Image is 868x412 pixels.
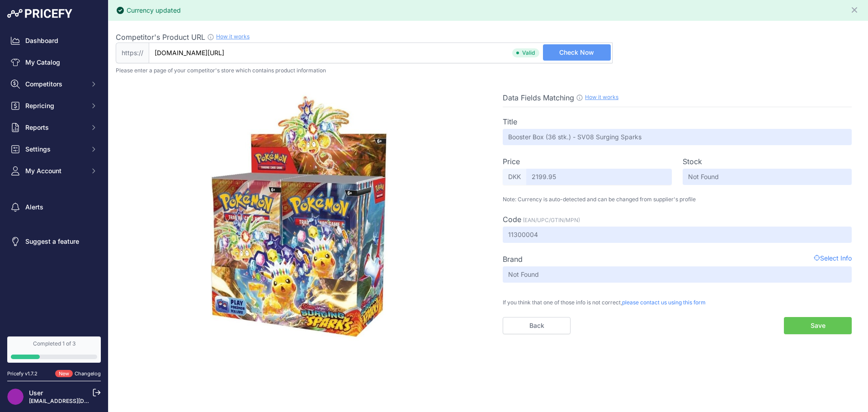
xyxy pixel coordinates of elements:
button: My Account [7,163,101,179]
span: Code [503,215,521,224]
span: (EAN/UPC/GTIN/MPN) [523,217,580,223]
input: www.onlineshop.com/product [149,43,613,63]
span: Competitor's Product URL [116,33,205,42]
span: Check Now [559,48,594,57]
p: Note: Currency is auto-detected and can be changed from supplier's profile [503,196,852,203]
input: - [503,266,852,283]
span: Competitors [25,80,85,89]
button: Reports [7,119,101,136]
span: please contact us using this form [622,299,706,306]
div: Pricefy v1.7.2 [7,370,38,378]
input: - [683,169,852,185]
a: How it works [585,94,618,100]
span: Settings [25,145,85,154]
p: If you think that one of those info is not correct, [503,294,852,306]
nav: Sidebar [7,33,101,326]
a: Suggest a feature [7,233,101,250]
p: Please enter a page of your competitor's store which contains product information [116,67,861,74]
span: New [55,370,73,378]
a: How it works [216,33,250,40]
span: https:// [116,43,149,63]
a: User [29,389,43,397]
label: Price [503,156,520,167]
span: My Account [25,166,85,175]
a: Alerts [7,199,101,215]
a: Dashboard [7,33,101,49]
span: Data Fields Matching [503,93,574,102]
button: Competitors [7,76,101,92]
label: Stock [683,156,702,167]
button: Settings [7,141,101,157]
span: Reports [25,123,85,132]
input: - [526,169,672,185]
button: Check Now [543,44,611,61]
input: - [503,227,852,243]
a: Back [503,317,571,334]
div: Currency updated [127,6,181,15]
span: Repricing [25,101,85,110]
a: Completed 1 of 3 [7,336,101,363]
label: Title [503,116,517,127]
label: Brand [503,254,523,265]
button: Repricing [7,98,101,114]
a: Changelog [75,370,101,377]
span: DKK [503,169,526,185]
a: [EMAIL_ADDRESS][DOMAIN_NAME] [29,398,123,404]
button: Save [784,317,852,334]
div: Completed 1 of 3 [11,340,97,347]
input: - [503,129,852,145]
a: My Catalog [7,54,101,71]
span: Select Info [814,254,852,265]
img: Pricefy Logo [7,9,72,18]
button: Close [850,4,861,14]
